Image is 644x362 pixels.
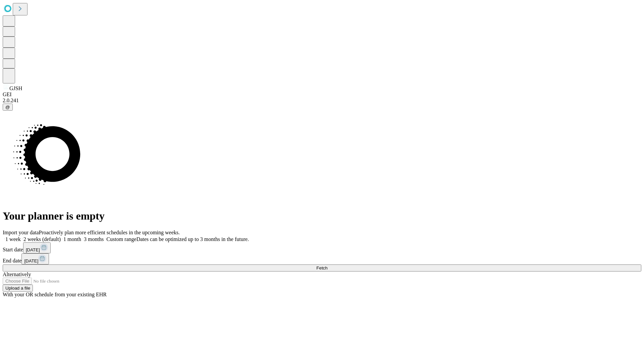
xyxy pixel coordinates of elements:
span: GJSH [9,85,22,91]
button: Fetch [3,264,641,271]
span: With your OR schedule from your existing EHR [3,292,107,297]
span: Fetch [316,265,327,270]
span: [DATE] [26,247,40,252]
span: 3 months [84,236,104,242]
span: 1 month [63,236,81,242]
div: End date [3,253,641,264]
span: 1 week [5,236,21,242]
span: [DATE] [24,258,38,263]
div: Start date [3,242,641,253]
div: GEI [3,92,641,98]
button: @ [3,104,13,111]
span: Proactively plan more efficient schedules in the upcoming weeks. [39,230,180,235]
button: Upload a file [3,285,33,292]
div: 2.0.241 [3,98,641,104]
button: [DATE] [21,253,49,264]
span: Import your data [3,230,39,235]
span: Custom range [106,236,136,242]
span: @ [5,105,10,110]
button: [DATE] [23,242,51,253]
span: 2 weeks (default) [23,236,61,242]
span: Alternatively [3,271,31,277]
h1: Your planner is empty [3,210,641,222]
span: Dates can be optimized up to 3 months in the future. [137,236,249,242]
